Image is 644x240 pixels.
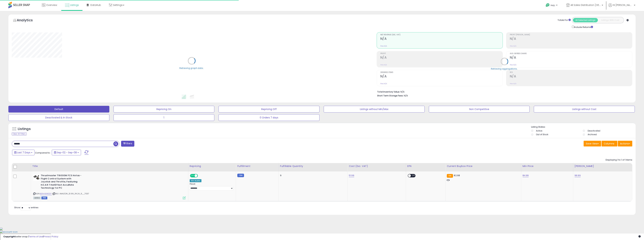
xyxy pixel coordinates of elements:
[33,174,186,199] div: ASIN:
[324,106,425,113] button: Listings without Min/Max
[18,127,31,131] h5: Listings
[12,150,35,155] button: Last 7 Days
[219,114,319,121] button: 0 Orders 7 days
[606,158,632,162] div: Displaying 1 to 1 of 1 items
[602,141,617,146] button: Columns
[52,192,89,195] span: | SKU: AMAZON_51.99_114.24_9__7057
[575,174,581,177] a: 99.99
[57,151,77,154] span: Sep-02 - Sep-08
[407,164,444,168] div: EFN
[280,164,346,168] div: Fulfillable Quantity
[90,3,101,7] span: DataHub
[33,174,40,181] img: 41xNBOHMLML._SL40_.jpg
[190,174,195,177] span: ON
[598,18,623,22] button: Listings With Cost
[569,25,597,29] div: Include Returns
[411,174,416,177] span: OFF
[454,174,460,177] span: 82.68
[584,141,601,146] button: Save View
[618,141,632,146] button: Actions
[237,174,244,177] small: FBM
[70,3,79,7] span: Listings
[14,206,38,209] span: Show: entries
[35,151,50,154] span: Compared to:
[32,164,187,168] div: Title
[573,18,598,22] button: All Selected Listings
[41,197,47,199] span: FBM
[179,67,204,70] div: Retrieving graph data..
[546,3,550,7] i: Get Help
[551,4,555,7] span: Help
[536,129,542,132] label: Active
[447,164,520,168] div: Current Buybox Price
[17,151,30,154] span: Last 7 Days
[17,18,39,23] h5: Analytics
[575,164,631,168] div: [PERSON_NAME]
[12,132,27,136] div: Clear All Filters
[608,3,635,11] a: Hi [PERSON_NAME]
[349,174,354,177] a: 51.99
[190,179,202,182] div: Win BuyBox
[8,106,109,113] button: Default
[237,164,277,168] div: Fulfillment
[33,197,41,199] span: All listings currently available for purchase on Amazon
[571,3,601,7] span: All Sales Distribution [GEOGRAPHIC_DATA]
[536,133,548,136] label: Out of Stock
[447,174,453,178] small: FBA
[531,125,635,129] p: Listing States:
[190,183,233,190] div: Preset:
[114,106,214,113] button: Repricing On
[604,142,614,145] span: Columns
[588,133,597,136] label: Archived
[523,174,529,177] a: 84.99
[491,67,518,70] div: Retrieving aggregations..
[429,106,530,113] button: Non Competitive
[121,141,134,147] button: Filters
[588,129,600,132] label: Deactivated
[40,192,52,195] a: B01H6KXGDY
[52,150,81,155] button: Sep-02 - Sep-08
[197,174,203,177] span: OFF
[46,3,57,7] span: Overview
[613,3,633,7] span: Hi [PERSON_NAME]
[41,174,82,190] b: Thrustmaster T16000M FCS Hotas - Flight Control System with Joystick and Throttle, Featuring H.E....
[523,164,572,168] div: Min Price
[558,19,571,22] div: Totals For
[280,174,345,177] div: 9
[190,164,235,168] div: Repricing
[543,1,561,11] a: Help
[114,114,214,121] button: 1
[349,164,405,168] div: Cost (Exc. VAT)
[219,106,319,113] button: Repricing Off
[8,114,109,121] button: Deactivated & In Stock
[534,106,635,113] button: Listings without Cost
